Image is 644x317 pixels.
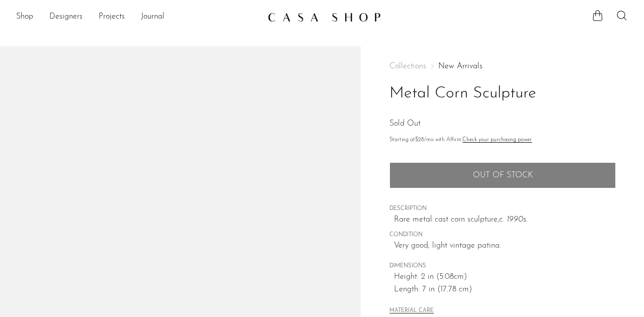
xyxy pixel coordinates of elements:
span: Collections [389,62,426,70]
nav: Breadcrumbs [389,62,616,70]
span: DESCRIPTION [389,204,616,214]
span: Height: 2 in (5.08cm) [394,271,616,284]
span: Very good; light vintage patina. [394,240,616,253]
span: DIMENSIONS [389,262,616,271]
a: Shop [16,11,33,24]
a: Designers [49,11,83,24]
p: Starting at /mo with Affirm. [389,136,616,145]
a: New Arrivals [438,62,482,70]
a: Check your purchasing power - Learn more about Affirm Financing (opens in modal) [462,137,532,143]
em: c. 1990s. [499,216,528,224]
span: CONDITION [389,231,616,240]
ul: NEW HEADER MENU [16,9,260,26]
a: Journal [141,11,165,24]
span: $28 [415,137,424,143]
nav: Desktop navigation [16,9,260,26]
a: Projects [99,11,125,24]
button: Add to cart [389,162,616,188]
span: Sold Out [389,120,421,128]
span: Out of stock [473,171,533,180]
h1: Metal Corn Sculpture [389,81,616,107]
span: Length: 7 in (17.78 cm) [394,283,616,296]
button: MATERIAL CARE [389,307,434,315]
span: Rare metal cast corn sculpture, [394,216,528,224]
